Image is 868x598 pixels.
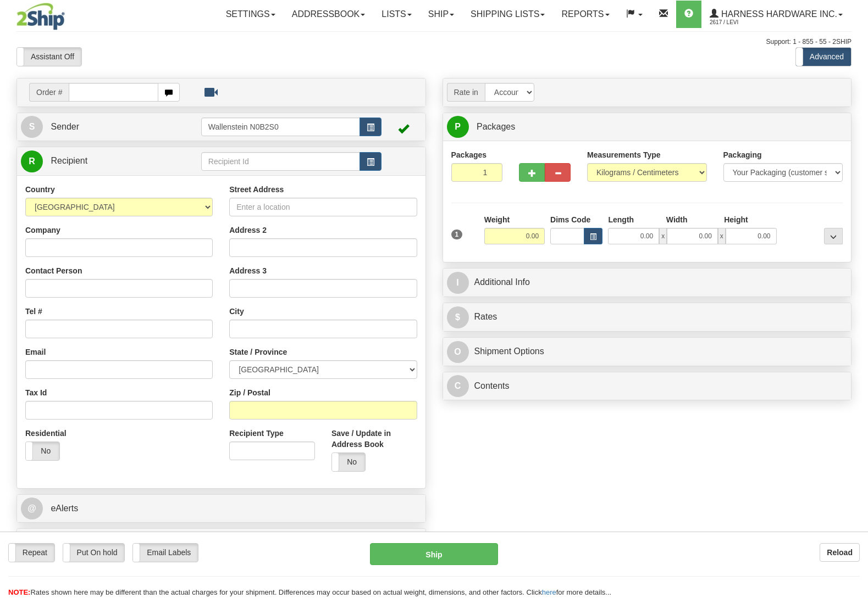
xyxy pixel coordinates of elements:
[25,346,46,357] label: Email
[477,122,515,131] span: Packages
[447,375,469,397] span: C
[8,588,30,596] span: NOTE:
[724,214,748,225] label: Height
[447,116,469,138] span: P
[229,346,287,357] label: State / Province
[587,149,661,160] label: Measurements Type
[21,150,43,172] span: R
[201,152,360,171] input: Recipient Id
[284,1,374,28] a: Addressbook
[229,387,270,398] label: Zip / Postal
[26,442,59,460] label: No
[229,198,417,216] input: Enter a location
[373,1,419,28] a: Lists
[420,1,462,28] a: Ship
[21,498,422,520] a: @ eAlerts
[51,156,87,165] span: Recipient
[820,543,860,562] button: Reload
[447,340,848,363] a: OShipment Options
[25,225,60,236] label: Company
[21,116,201,138] a: S Sender
[553,1,617,28] a: Reports
[447,375,848,398] a: CContents
[550,214,590,225] label: Dims Code
[447,271,848,294] a: IAdditional Info
[332,453,366,471] label: No
[447,116,848,138] a: P Packages
[51,504,78,513] span: eAlerts
[718,9,837,19] span: Harness Hardware Inc.
[462,1,553,28] a: Shipping lists
[666,214,688,225] label: Width
[25,184,55,195] label: Country
[25,387,47,398] label: Tax Id
[710,17,792,28] span: 2617 / Levi
[824,228,843,244] div: ...
[63,544,125,562] label: Put On hold
[331,428,417,450] label: Save / Update in Address Book
[51,122,79,131] span: Sender
[25,265,82,276] label: Contact Person
[542,588,556,596] a: here
[447,272,469,294] span: I
[370,543,498,565] button: Ship
[218,1,284,28] a: Settings
[16,37,852,47] div: Support: 1 - 855 - 55 - 2SHIP
[16,3,65,30] img: logo2617.jpg
[451,149,487,160] label: Packages
[447,341,469,363] span: O
[659,228,667,244] span: x
[29,83,69,102] span: Order #
[608,214,634,225] label: Length
[701,1,851,28] a: Harness Hardware Inc. 2617 / Levi
[21,116,43,138] span: S
[843,243,867,355] iframe: chat widget
[25,306,42,317] label: Tel #
[796,48,851,66] label: Advanced
[229,265,267,276] label: Address 3
[9,544,54,562] label: Repeat
[827,548,853,557] b: Reload
[447,306,469,328] span: $
[451,230,463,239] span: 1
[484,214,510,225] label: Weight
[229,306,244,317] label: City
[133,544,198,562] label: Email Labels
[21,498,43,519] span: @
[447,306,848,328] a: $Rates
[447,83,485,102] span: Rate in
[723,149,762,160] label: Packaging
[201,118,360,136] input: Sender Id
[718,228,726,244] span: x
[229,428,284,439] label: Recipient Type
[25,428,67,439] label: Residential
[17,48,81,66] label: Assistant Off
[229,184,284,195] label: Street Address
[21,150,181,172] a: R Recipient
[229,225,267,236] label: Address 2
